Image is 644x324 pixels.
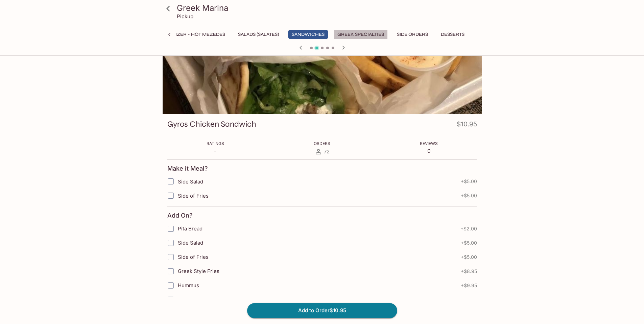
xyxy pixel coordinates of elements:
[177,3,479,13] h3: Greek Marina
[420,141,438,146] span: Reviews
[178,282,199,289] span: Hummus
[288,30,328,39] button: Sandwiches
[461,179,477,184] span: + $5.00
[178,268,219,274] span: Greek Style Fries
[393,30,432,39] button: Side Orders
[167,165,208,172] h4: Make it Meal?
[178,193,209,199] span: Side of Fries
[334,30,388,39] button: Greek Specialties
[461,269,477,274] span: + $8.95
[178,296,194,303] span: Falafel
[460,226,477,231] span: + $2.00
[167,119,256,129] h3: Gyros Chicken Sandwich
[234,30,283,39] button: Salads (Salates)
[314,141,330,146] span: Orders
[461,193,477,198] span: + $5.00
[178,240,203,246] span: Side Salad
[207,148,224,154] p: -
[207,141,224,146] span: Ratings
[163,25,482,114] div: Gyros Chicken Sandwich
[178,225,202,232] span: Pita Bread
[437,30,468,39] button: Desserts
[178,178,203,185] span: Side Salad
[178,254,209,260] span: Side of Fries
[461,254,477,260] span: + $5.00
[247,303,397,318] button: Add to Order$10.95
[167,212,193,219] h4: Add On?
[420,148,438,154] p: 0
[461,283,477,288] span: + $9.95
[457,119,477,132] h4: $10.95
[324,148,330,155] span: 72
[177,13,193,20] p: Pickup
[461,240,477,246] span: + $5.00
[157,30,229,39] button: Appetizer - Hot Mezedes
